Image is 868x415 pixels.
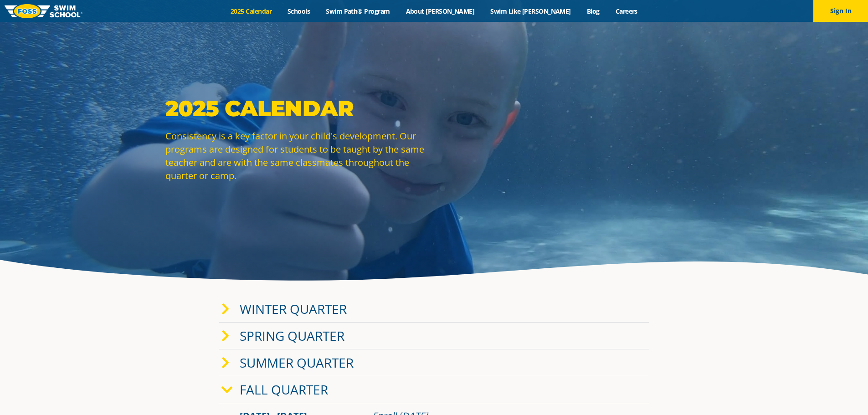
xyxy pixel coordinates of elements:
a: Spring Quarter [240,327,344,344]
a: Schools [280,7,318,15]
a: Fall Quarter [240,381,328,398]
p: Consistency is a key factor in your child's development. Our programs are designed for students t... [165,129,430,182]
a: Swim Like [PERSON_NAME] [483,7,579,15]
a: Summer Quarter [240,354,354,371]
a: Careers [607,7,645,15]
strong: 2025 Calendar [165,95,354,122]
img: FOSS Swim School Logo [5,4,82,18]
a: Winter Quarter [240,300,347,318]
a: 2025 Calendar [223,7,280,15]
a: Blog [579,7,607,15]
a: About [PERSON_NAME] [398,7,483,15]
a: Swim Path® Program [318,7,398,15]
